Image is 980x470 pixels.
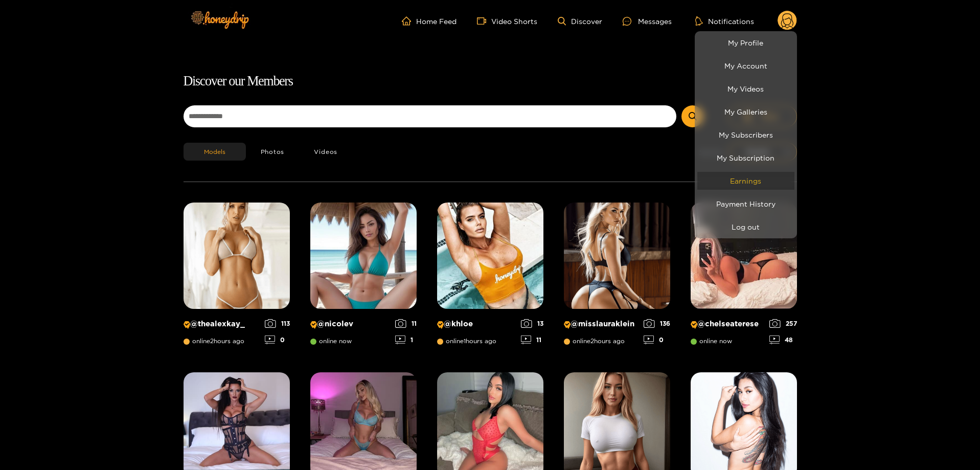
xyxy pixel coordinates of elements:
a: My Profile [697,34,794,52]
a: My Subscribers [697,126,794,144]
a: Payment History [697,195,794,213]
a: My Videos [697,80,794,98]
a: My Account [697,57,794,75]
a: My Galleries [697,103,794,121]
button: Log out [697,218,794,236]
a: Earnings [697,172,794,190]
a: My Subscription [697,149,794,167]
